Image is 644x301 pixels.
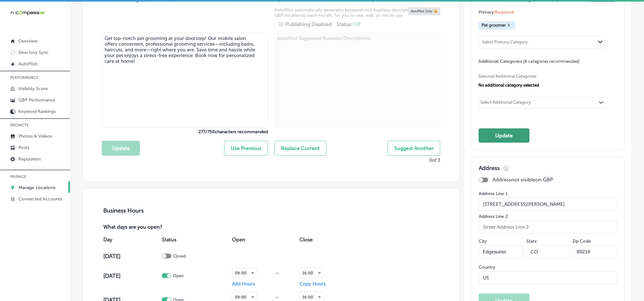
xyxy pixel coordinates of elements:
label: Address Line 2 [479,214,617,219]
span: No additional category selected [479,83,539,88]
input: Street Address Line 1 [479,198,617,211]
button: Replace Current [274,141,326,156]
h3: Business Hours [102,207,440,214]
p: GBP Performance [18,97,55,103]
div: — [257,295,298,299]
span: Additional Categories [479,59,580,64]
div: — [257,271,298,275]
div: Select Additional Category [481,100,531,107]
label: Zip Code [573,239,591,244]
th: Open [230,231,298,249]
button: Suggest Another [387,141,440,156]
input: City [479,245,524,258]
input: Street Address Line 2 [479,221,617,233]
label: City [479,239,487,244]
p: Open [173,273,184,278]
p: Connected Accounts [18,196,62,202]
p: Visibility Score [18,86,48,91]
button: Use Previous [224,141,268,156]
label: Country [479,265,617,270]
p: Directory Sync [18,50,49,55]
p: Closed [173,254,186,258]
div: 09:00 [232,268,257,278]
p: Address not visible on GBP [492,177,553,183]
h4: [DATE] [103,272,160,279]
p: Photos & Videos [18,134,52,139]
input: Country [479,272,617,284]
p: AutoPilot [18,61,38,67]
label: Address Line 1 [479,191,617,196]
input: NY [527,245,570,258]
textarea: Get top-notch pet grooming at your doorstep! Our mobile salon offers convenient, professional gro... [102,33,268,128]
p: Reputation [18,156,41,162]
p: Manage Locations [18,185,55,190]
span: Selected Additional Categories [479,74,612,79]
button: Update [479,128,530,143]
input: Zip Code [573,245,617,258]
span: Add Hours [232,281,255,287]
div: 16:00 [300,268,323,278]
p: Overview [18,38,38,44]
p: 0 of 3 [429,157,440,163]
p: What days are you open? [102,224,208,231]
button: Update [102,141,140,156]
div: Select Primary Category [482,40,528,44]
label: State [527,239,537,244]
th: Day [102,231,160,249]
h3: Address [479,165,500,172]
label: 277 / 750 characters recommended [102,129,268,134]
span: (Required) [494,10,515,15]
span: Copy Hours [299,281,326,287]
th: Close [298,231,356,249]
span: Primary [479,10,515,15]
span: (8 categories recommended) [524,58,580,64]
p: Keyword Rankings [18,109,56,114]
p: Posts [18,145,29,150]
h4: [DATE] [103,253,160,260]
button: X [506,23,512,28]
span: Pet groomer [482,23,506,28]
img: 660ab0bf-5cc7-4cb8-ba1c-48b5ae0f18e60NCTV_CLogo_TV_Black_-500x88.png [10,10,45,16]
th: Status [160,231,230,249]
